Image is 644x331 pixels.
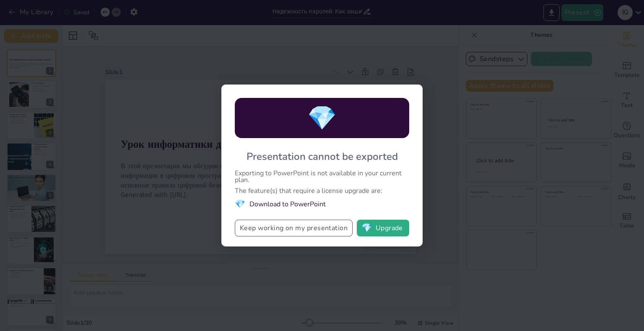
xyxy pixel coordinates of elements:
span: diamond [361,224,372,232]
button: Keep working on my presentation [235,220,353,236]
span: diamond [307,102,337,134]
li: Download to PowerPoint [235,198,409,210]
div: Presentation cannot be exported [247,150,398,163]
button: diamondUpgrade [357,220,409,236]
span: diamond [235,198,245,210]
div: Exporting to PowerPoint is not available in your current plan. [235,170,409,183]
div: The feature(s) that require a license upgrade are: [235,187,409,194]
